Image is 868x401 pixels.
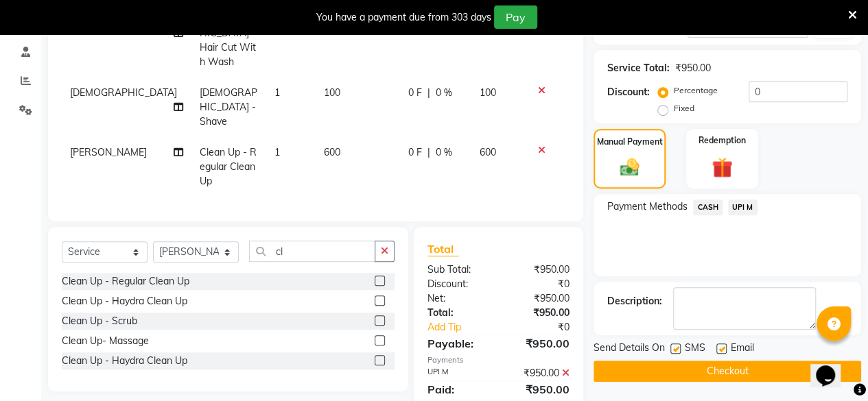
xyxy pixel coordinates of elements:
div: Sub Total: [417,263,499,277]
span: Send Details On [594,341,665,358]
div: ₹950.00 [498,306,580,320]
span: 100 [480,86,496,99]
div: Discount: [607,85,650,99]
div: Net: [417,291,499,306]
span: Email [731,341,754,358]
div: UPI M [417,366,499,380]
a: Add Tip [417,320,512,335]
span: UPI M [728,199,758,215]
div: Service Total: [607,61,670,75]
div: Clean Up- Massage [62,334,149,348]
span: Payment Methods [607,199,688,214]
iframe: chat widget [810,346,854,387]
div: Description: [607,294,662,308]
div: Clean Up - Haydra Clean Up [62,294,187,308]
label: Fixed [674,102,694,114]
span: 0 F [408,86,422,100]
div: Clean Up - Regular Clean Up [62,274,189,289]
span: [DEMOGRAPHIC_DATA] [70,86,177,99]
div: Clean Up - Scrub [62,314,137,328]
button: Checkout [594,361,861,382]
label: Redemption [699,134,746,147]
div: ₹950.00 [498,366,580,380]
span: [DEMOGRAPHIC_DATA] - Shave [200,86,257,127]
span: 0 % [436,145,452,160]
div: Clean Up - Haydra Clean Up [62,354,187,368]
div: ₹950.00 [498,381,580,398]
span: 0 F [408,145,422,160]
span: | [427,145,430,160]
div: ₹950.00 [675,61,711,75]
label: Percentage [674,84,718,97]
span: 1 [274,146,280,158]
div: Total: [417,306,499,320]
button: Pay [494,5,537,29]
div: You have a payment due from 303 days [316,10,491,25]
img: _cash.svg [614,156,646,178]
label: Manual Payment [597,136,663,148]
span: Clean Up - Regular Clean Up [200,146,257,187]
span: | [427,86,430,100]
span: 1 [274,86,280,99]
span: SMS [685,341,705,358]
div: Payable: [417,335,499,352]
span: 0 % [436,86,452,100]
div: Payments [427,354,570,366]
span: 600 [480,146,496,158]
div: ₹950.00 [498,335,580,352]
div: ₹950.00 [498,291,580,306]
span: [PERSON_NAME] [70,146,147,158]
div: ₹950.00 [498,263,580,277]
input: Search or Scan [249,241,375,262]
div: Paid: [417,381,499,398]
span: 600 [324,146,340,158]
span: CASH [693,199,723,215]
img: _gift.svg [705,155,739,180]
div: ₹0 [498,277,580,291]
span: 100 [324,86,340,99]
div: Discount: [417,277,499,291]
div: ₹0 [512,320,580,335]
span: Total [427,242,459,256]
